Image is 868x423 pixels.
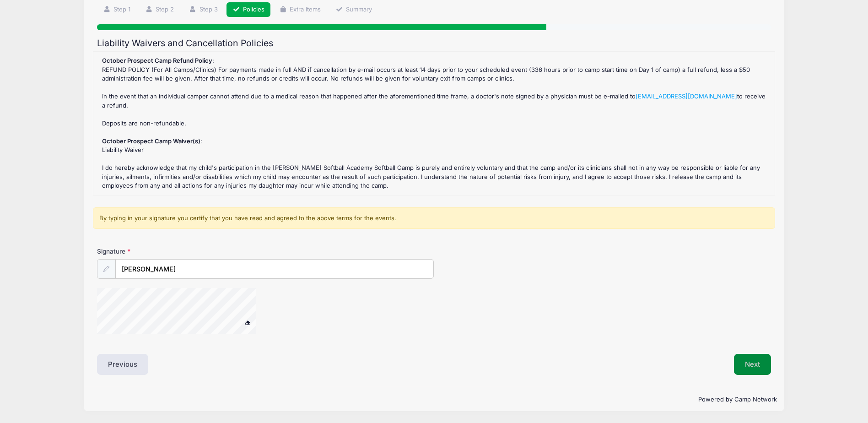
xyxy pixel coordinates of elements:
button: Previous [97,354,148,375]
a: Summary [330,2,378,17]
a: Extra Items [273,2,327,17]
button: Next [734,354,771,375]
a: [EMAIL_ADDRESS][DOMAIN_NAME] [636,92,737,100]
a: Step 2 [140,2,180,17]
div: By typing in your signature you certify that you have read and agreed to the above terms for the ... [93,207,776,229]
label: Signature [97,247,265,256]
a: Step 1 [97,2,136,17]
strong: October Prospect Camp Waiver(s) [102,137,200,145]
a: Step 3 [183,2,224,17]
h2: Liability Waivers and Cancellation Policies [97,38,771,49]
div: : REFUND POLICY (For All Camps/Clinics) For payments made in full AND if cancellation by e-mail o... [98,56,771,190]
input: Enter first and last name [115,259,434,279]
a: Policies [226,2,270,17]
strong: October Prospect Camp Refund Policy [102,57,212,64]
p: Powered by Camp Network [91,395,776,404]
